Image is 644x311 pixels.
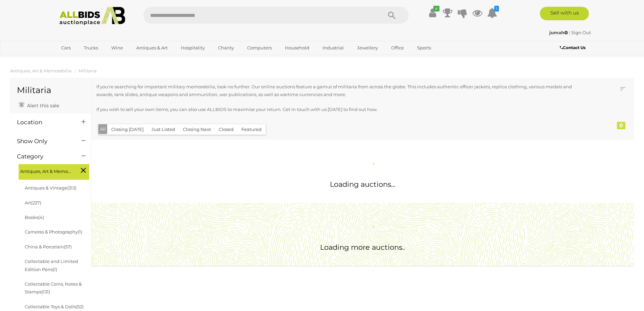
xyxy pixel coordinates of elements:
span: (57) [64,244,72,249]
button: Search [375,7,409,24]
p: If you're searching for important military memorabilia, look no further. Our online auctions feat... [96,83,579,99]
div: 0 [617,122,625,129]
span: Alert this sale [25,103,59,109]
i: 1 [494,6,499,12]
img: Allbids.com.au [56,7,129,25]
span: (52) [76,304,84,309]
span: (4) [38,215,44,220]
b: Contact Us [560,45,586,50]
a: Contact Us [560,44,587,51]
a: Collectable Toys & Dolls(52) [25,304,84,309]
a: Antiques & Art [132,42,172,53]
span: (131) [42,289,50,294]
a: Trucks [79,42,102,53]
button: Closing Next [179,124,215,135]
strong: jumah [549,30,568,35]
a: Sports [413,42,435,53]
button: Just Listed [147,124,179,135]
a: [GEOGRAPHIC_DATA] [57,53,114,65]
a: Alert this sale [17,100,61,110]
a: 1 [487,7,497,19]
a: Antiques, Art & Memorabilia [10,68,72,73]
a: Cameras & Photography(1) [25,229,82,235]
a: Sign Out [571,30,591,35]
h4: Location [17,119,71,126]
a: Antiques & Vintage(313) [25,185,76,191]
a: Charity [214,42,238,53]
span: (313) [67,185,76,191]
span: (1) [78,229,82,235]
a: jumah [549,30,569,35]
button: All [98,124,108,134]
a: Cars [57,42,75,53]
button: Closed [215,124,238,135]
a: Jewellery [353,42,382,53]
a: Sell with us [540,7,589,20]
a: Hospitality [176,42,209,53]
a: Collectable Coins, Notes & Stamps(131) [25,281,82,294]
span: | [569,30,570,35]
a: Industrial [318,42,348,53]
a: Computers [243,42,276,53]
a: Wine [107,42,127,53]
span: Antiques, Art & Memorabilia [20,166,71,175]
i: ✔ [433,6,439,12]
p: If you wish to sell your own items, you can also use ALLBIDS to maximise your return. Get in touc... [96,106,579,113]
a: Books(4) [25,215,44,220]
a: Art(227) [25,200,41,205]
span: Loading more auctions.. [320,243,405,251]
h4: Category [17,153,71,160]
button: Closing [DATE] [107,124,148,135]
span: (227) [31,200,41,205]
a: Collectable and Limited Edition Pens(1) [25,259,78,272]
a: China & Porcelain(57) [25,244,72,249]
a: Militaria [78,68,97,73]
span: (1) [53,267,57,272]
a: ✔ [428,7,438,19]
a: Household [281,42,314,53]
a: Office [387,42,408,53]
button: Featured [237,124,266,135]
h4: Show Only [17,138,71,145]
span: Loading auctions... [330,180,395,188]
h1: Militaria [17,86,84,95]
